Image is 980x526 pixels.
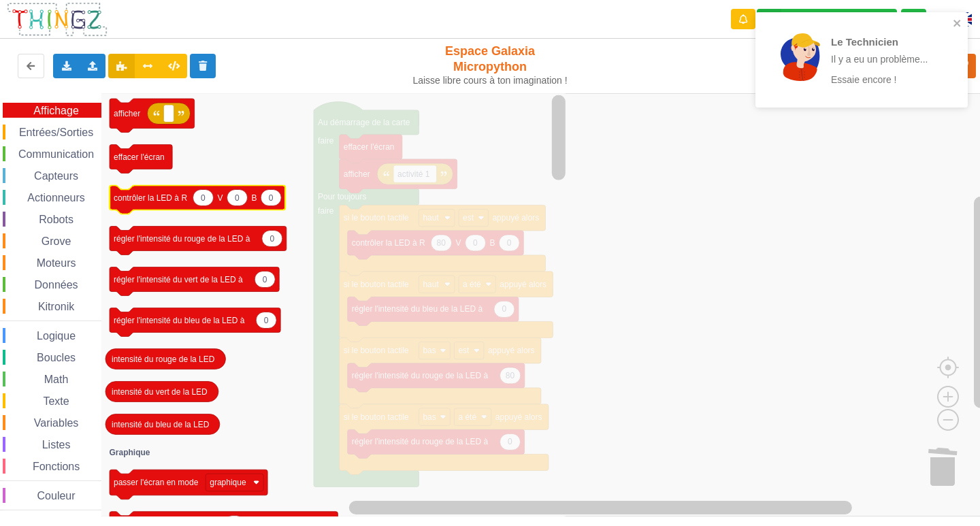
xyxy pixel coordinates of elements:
span: Communication [16,148,96,160]
span: Boucles [35,352,78,363]
text: 0 [269,193,274,203]
div: Espace Galaxia Micropython [407,44,574,86]
text: 0 [235,193,240,203]
text: 0 [263,275,267,284]
p: Le Technicien [831,35,937,49]
span: Variables [32,417,81,429]
span: Affichage [31,105,80,116]
span: Moteurs [35,257,78,269]
text: contrôler la LED à R [114,193,187,203]
text: intensité du bleu de la LED [112,420,210,429]
text: intensité du vert de la LED [112,387,208,397]
span: Couleur [35,490,78,502]
p: Essaie encore ! [831,73,937,86]
span: Grove [39,235,73,247]
text: régler l'intensité du vert de la LED à [114,275,243,284]
span: Logique [35,330,78,342]
p: Il y a eu un problème... [831,52,937,66]
text: B [252,193,257,203]
span: Robots [37,214,76,225]
button: close [953,18,962,31]
span: Listes [40,439,73,450]
span: Texte [41,395,71,407]
text: 0 [201,193,206,203]
img: thingz_logo.png [6,1,108,37]
div: Laisse libre cours à ton imagination ! [407,75,574,86]
div: Ta base fonctionne bien ! [757,9,897,30]
text: Graphique [110,448,150,457]
text: afficher [114,109,140,118]
text: régler l'intensité du bleu de la LED à [114,316,245,325]
text: V [218,193,223,203]
span: Actionneurs [25,192,87,203]
span: Fonctions [31,461,82,472]
span: Entrées/Sorties [17,127,95,138]
span: Capteurs [32,170,80,182]
text: régler l'intensité du rouge de la LED à [114,234,250,244]
text: graphique [210,478,246,487]
text: passer l'écran en mode [114,478,199,487]
text: intensité du rouge de la LED [112,355,215,364]
span: Kitronik [36,301,76,312]
text: effacer l'écran [114,152,165,162]
span: Math [42,374,71,385]
span: Données [33,279,80,291]
text: 0 [264,316,269,325]
text: 0 [269,234,274,244]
